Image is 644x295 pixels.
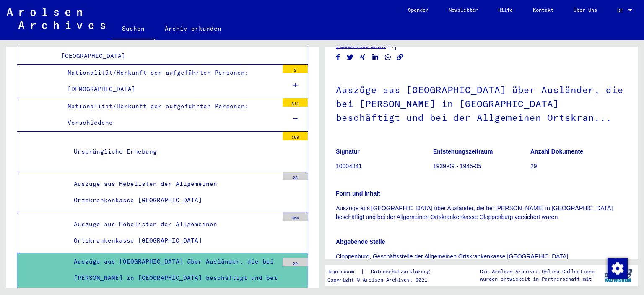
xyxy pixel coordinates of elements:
img: Zustimmung ändern [608,258,628,279]
button: Share on Xing [358,52,367,63]
p: 10004841 [336,162,433,171]
div: Auszüge aus Hebelisten der Allgemeinen Ortskrankenkasse [GEOGRAPHIC_DATA] [68,176,278,209]
button: Copy link [396,52,405,63]
button: Share on Twitter [346,52,355,63]
div: 811 [283,98,308,107]
b: Anzahl Dokumente [530,148,583,155]
div: | [327,267,440,276]
p: wurden entwickelt in Partnerschaft mit [480,275,595,283]
h1: Auszüge aus [GEOGRAPHIC_DATA] über Ausländer, die bei [PERSON_NAME] in [GEOGRAPHIC_DATA] beschäft... [336,70,627,135]
a: Suchen [112,18,155,40]
div: 29 [283,258,308,266]
button: Share on WhatsApp [384,52,392,63]
div: 364 [283,212,308,221]
a: Impressum [327,267,361,276]
b: Entstehungszeitraum [433,148,493,155]
div: 169 [283,132,308,140]
img: Arolsen_neg.svg [7,8,105,29]
a: Archiv erkunden [155,18,231,39]
b: Signatur [336,148,360,155]
div: Nationalität/Herkunft der aufgeführten Personen: Verschiedene [61,98,278,131]
div: Nationalität/Herkunft der aufgeführten Personen: [DEMOGRAPHIC_DATA] [61,65,278,97]
p: Die Arolsen Archives Online-Collections [480,268,595,275]
div: Ursprüngliche Erhebung [68,144,278,160]
div: Auszüge aus Hebelisten der Allgemeinen Ortskrankenkasse [GEOGRAPHIC_DATA] [68,216,278,249]
p: 29 [530,162,627,171]
div: 2 [283,65,308,73]
p: 1939-09 - 1945-05 [433,162,530,171]
b: Abgebende Stelle [336,238,385,245]
div: Zustimmung ändern [607,258,627,278]
button: Share on LinkedIn [371,52,380,63]
span: DE [617,8,626,13]
p: Auszüge aus [GEOGRAPHIC_DATA] über Ausländer, die bei [PERSON_NAME] in [GEOGRAPHIC_DATA] beschäft... [336,204,627,222]
button: Share on Facebook [334,52,343,63]
img: yv_logo.png [602,265,634,286]
p: Copyright © Arolsen Archives, 2021 [327,276,440,284]
p: Cloppenburg, Geschäftsstelle der Allgemeinen Ortskrankenkasse [GEOGRAPHIC_DATA] [336,252,627,261]
a: Datenschutzerklärung [364,267,440,276]
div: 28 [283,172,308,180]
b: Form und Inhalt [336,190,380,197]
